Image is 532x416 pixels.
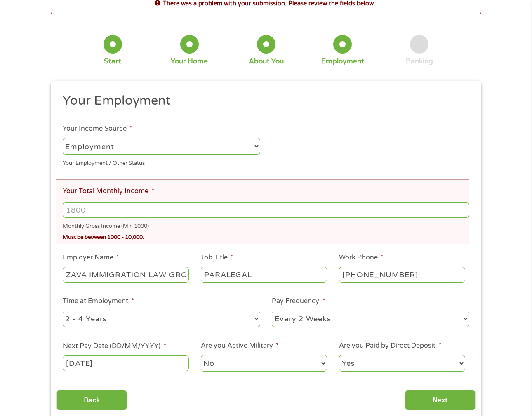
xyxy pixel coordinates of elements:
[171,57,208,66] div: Your Home
[339,341,441,350] label: Are you Paid by Direct Deposit
[63,342,166,351] label: Next Pay Date (DD/MM/YYYY)
[272,297,325,306] label: Pay Frequency
[201,253,233,262] label: Job Title
[63,231,469,242] div: Must be between 1000 - 10,000.
[63,355,189,371] input: ---Click Here for Calendar ---
[339,267,465,283] input: (231) 754-4010
[63,267,189,283] input: Walmart
[201,341,279,350] label: Are you Active Military
[63,124,132,133] label: Your Income Source
[63,220,469,231] div: Monthly Gross Income (Min 1000)
[321,57,364,66] div: Employment
[249,57,284,66] div: About You
[406,57,433,66] div: Banking
[63,187,154,196] label: Your Total Monthly Income
[104,57,121,66] div: Start
[201,267,327,283] input: Cashier
[63,156,260,167] div: Your Employment / Other Status
[405,390,476,410] input: Next
[63,202,469,218] input: 1800
[56,390,127,410] input: Back
[63,93,464,109] h2: Your Employment
[63,297,134,306] label: Time at Employment
[339,253,384,262] label: Work Phone
[63,253,119,262] label: Employer Name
